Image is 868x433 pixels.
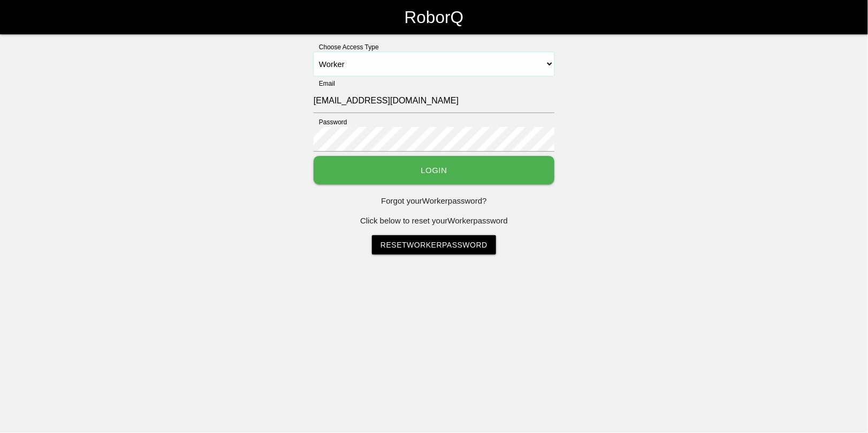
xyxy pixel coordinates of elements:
button: Login [314,156,554,184]
p: Click below to reset your Worker password [314,215,554,227]
p: Forgot your Worker password? [314,195,554,207]
a: ResetWorkerPassword [372,235,496,255]
label: Choose Access Type [314,42,379,52]
label: Email [314,79,335,88]
label: Password [314,117,347,127]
